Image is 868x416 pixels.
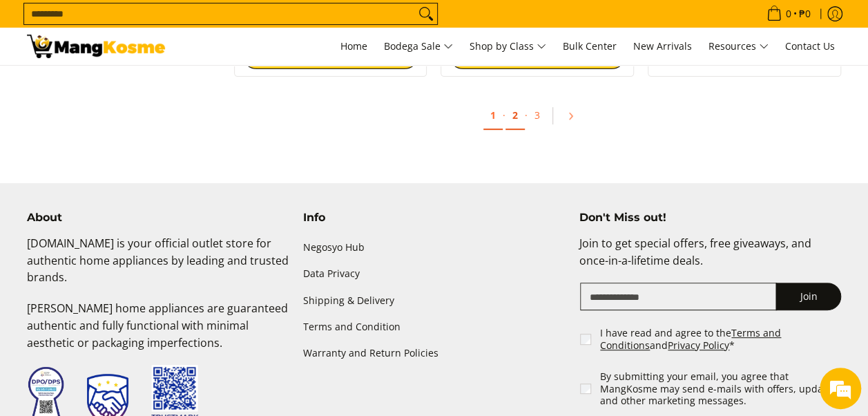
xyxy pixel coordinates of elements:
span: Bodega Sale [384,38,453,55]
a: Shop by Class [463,28,553,65]
span: Contact Us [785,39,835,53]
ul: Pagination [227,97,849,142]
a: Home [334,28,374,65]
div: Minimize live chat window [226,7,260,40]
label: I have read and agree to the and * [600,327,842,351]
span: We're online! [80,122,191,261]
div: Chat with us now [72,77,232,95]
h4: About [27,211,289,225]
a: Bodega Sale [377,28,460,65]
nav: Main Menu [179,28,842,65]
a: Data Privacy [303,261,566,287]
a: Bulk Center [556,28,624,65]
p: [PERSON_NAME] home appliances are guaranteed authentic and fully functional with minimal aestheti... [27,300,289,365]
label: By submitting your email, you agree that MangKosme may send e-mails with offers, updates and othe... [600,370,842,407]
span: · [525,108,528,122]
h4: Don't Miss out! [579,211,841,225]
a: Negosyo Hub [303,235,566,261]
p: Join to get special offers, free giveaways, and once-in-a-lifetime deals. [579,235,841,283]
span: Home [340,39,367,53]
span: 0 [784,9,793,19]
a: 1 [483,102,503,130]
img: Small Appliances l Mang Kosme: Home Appliances Warehouse Sale [27,35,165,58]
span: • [762,6,815,21]
a: 3 [528,102,547,129]
a: Terms and Conditions [600,326,781,352]
textarea: Type your message and hit 'Enter' [7,273,263,321]
button: Search [415,3,437,24]
a: 2 [505,102,525,130]
h4: Info [303,211,566,225]
a: New Arrivals [626,28,699,65]
a: Warranty and Return Policies [303,340,566,366]
span: ₱0 [797,9,813,19]
a: Privacy Policy [668,339,729,352]
span: Bulk Center [563,39,617,53]
a: Shipping & Delivery [303,287,566,314]
button: Join [775,283,841,310]
a: Terms and Condition [303,314,566,340]
span: New Arrivals [633,39,692,53]
span: Resources [708,38,769,55]
span: Shop by Class [470,38,546,55]
span: · [503,108,505,122]
a: Contact Us [778,28,842,65]
p: [DOMAIN_NAME] is your official outlet store for authentic home appliances by leading and trusted ... [27,235,289,300]
a: Resources [702,28,775,65]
